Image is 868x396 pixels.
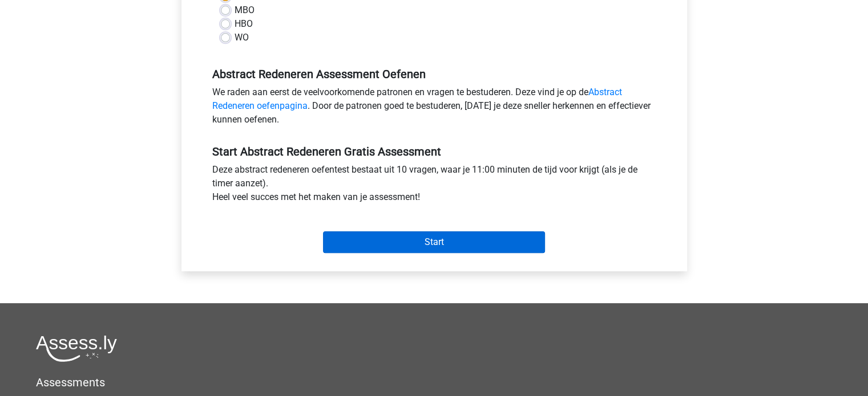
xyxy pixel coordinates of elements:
[323,231,545,253] input: Start
[36,375,832,389] h5: Assessments
[212,67,656,81] h5: Abstract Redeneren Assessment Oefenen
[204,85,665,131] div: We raden aan eerst de veelvoorkomende patronen en vragen te bestuderen. Deze vind je op de . Door...
[235,31,249,44] label: WO
[36,335,117,362] img: Assessly logo
[212,145,656,158] h5: Start Abstract Redeneren Gratis Assessment
[235,17,253,31] label: HBO
[235,3,255,17] label: MBO
[204,163,665,209] div: Deze abstract redeneren oefentest bestaat uit 10 vragen, waar je 11:00 minuten de tijd voor krijg...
